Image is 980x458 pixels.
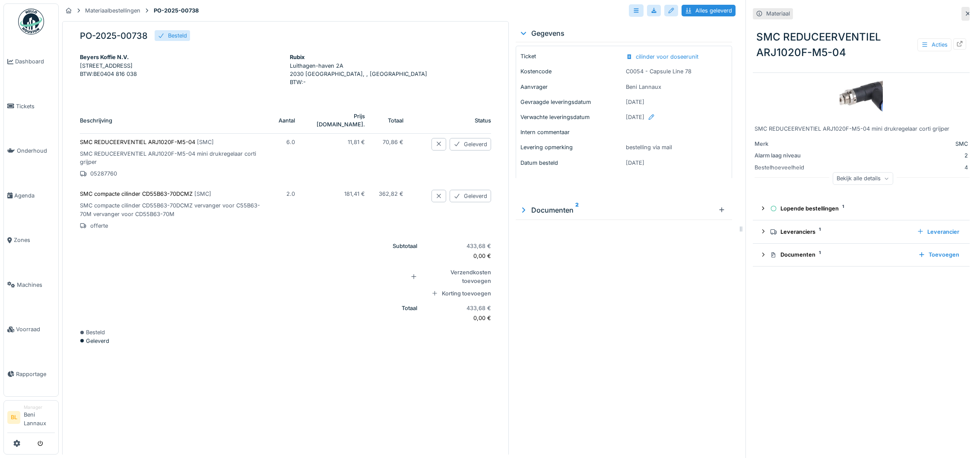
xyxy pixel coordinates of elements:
p: Beni Lannaux [626,83,728,91]
div: SMC REDUCEERVENTIEL ARJ1020F-M5-04 mini drukregelaar corti grijper [755,125,968,133]
summary: Leveranciers1Leverancier [756,224,966,240]
a: BL ManagerBeni Lannaux [7,404,55,433]
p: 181,41 € [309,190,365,198]
span: Rapportage [16,370,55,378]
div: Geleverd [450,138,491,151]
div: Beyers Koffie N.V. [80,53,281,61]
p: offerte [80,222,265,230]
p: 6.0 [279,138,295,146]
th: Totaal [372,108,410,133]
strong: PO-2025-00738 [150,6,202,15]
li: BL [7,411,20,424]
a: Machines [4,263,58,307]
a: Dashboard [4,39,58,84]
div: Acties [917,38,951,51]
div: Besteld [80,328,491,336]
div: SMC [823,140,968,148]
div: [DATE] [626,113,728,128]
p: 0,00 € [431,252,491,260]
h5: PO-2025-00738 [80,31,148,41]
summary: Documenten1Toevoegen [756,247,966,263]
span: Agenda [14,191,55,200]
a: Onderhoud [4,129,58,173]
p: SMC REDUCEERVENTIEL ARJ1020F-M5-04 mini drukregelaar corti grijper [80,150,265,166]
div: Leveranciers [770,228,910,236]
span: Voorraad [16,325,55,333]
p: SMC compacte cilinder CD55B63-70DCMZ vervanger voor C55B63-70M vervanger voor CD55B63-70M [80,201,265,218]
p: Aanvrager [520,83,622,91]
div: Rubix [290,53,491,61]
p: Luithagen-haven 2A 2030 [GEOGRAPHIC_DATA], , [GEOGRAPHIC_DATA] [290,62,491,78]
div: Merk [755,140,819,148]
div: Materiaal [766,9,790,18]
p: [STREET_ADDRESS] [80,62,281,70]
div: Documenten [519,205,715,215]
div: Lopende bestellingen [770,204,959,213]
p: [DATE] [626,98,728,106]
th: Subtotaal [80,238,424,266]
div: Bestelhoeveelheid [755,163,819,172]
p: [DATE] [626,159,728,167]
p: BTW : BE0404 816 038 [80,70,281,78]
span: Onderhoud [17,147,55,155]
p: 70,86 € [379,138,403,146]
th: Status [424,108,491,133]
p: 433,68 € [431,242,491,250]
th: Beschrijving [80,108,272,133]
div: Materiaalbestellingen [85,6,140,15]
a: Tickets [4,84,58,129]
p: bestelling via mail [626,143,728,151]
div: Toevoegen [915,249,963,260]
span: [ SMC ] [197,139,214,145]
div: Geleverd [80,337,491,345]
p: Datum besteld [520,159,622,167]
div: Gegevens [519,28,729,38]
span: Machines [17,281,55,289]
p: Kostencode [520,67,622,75]
div: Leverancier [913,226,963,238]
div: Besteld [168,31,187,40]
div: Korting toevoegen [410,289,491,298]
div: 4 [823,163,968,172]
a: Agenda [4,173,58,218]
span: Dashboard [15,57,55,66]
span: [ SMC ] [194,191,211,197]
p: 05287760 [80,169,265,178]
li: Beni Lannaux [24,404,55,431]
a: Voorraad [4,307,58,352]
img: SMC REDUCEERVENTIEL ARJ1020F-M5-04 [840,75,883,118]
p: Verwachte leveringsdatum [520,113,622,121]
p: Gevraagde leveringsdatum [520,98,622,106]
p: 2.0 [279,190,295,198]
img: Badge_color-CXgf-gQk.svg [18,9,44,35]
p: 362,82 € [379,190,403,198]
div: Alarm laag niveau [755,151,819,160]
th: Prijs [DOMAIN_NAME]. [302,108,371,133]
div: Bekijk alle details [833,172,893,185]
div: Geleverd [450,190,491,202]
div: SMC REDUCEERVENTIEL ARJ1020F-M5-04 [753,26,970,64]
div: Documenten [770,251,911,259]
p: 11,81 € [309,138,365,146]
p: C0054 - Capsule Line 78 [626,67,728,75]
p: BTW : - [290,78,491,86]
div: 2 [823,151,968,160]
p: Ticket [520,52,622,60]
p: 433,68 € [431,304,491,312]
th: Aantal [272,108,302,133]
div: Alles geleverd [682,5,736,16]
sup: 2 [575,205,579,215]
p: SMC compacte cilinder CD55B63-70DCMZ [80,190,265,198]
th: Totaal [80,300,424,328]
summary: Lopende bestellingen1 [756,201,966,216]
div: Manager [24,404,55,411]
p: SMC REDUCEERVENTIEL ARJ1020F-M5-04 [80,138,265,146]
div: Verzendkosten toevoegen [410,268,491,285]
p: Levering opmerking [520,143,622,151]
span: Tickets [16,102,55,110]
a: Rapportage [4,352,58,397]
a: Zones [4,218,58,263]
div: cilinder voor doseerunit [636,53,698,67]
span: Zones [14,236,55,244]
p: Intern commentaar [520,128,622,136]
